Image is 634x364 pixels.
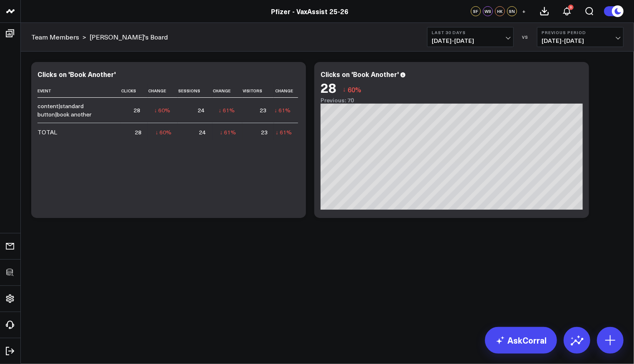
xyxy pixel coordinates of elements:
[274,106,291,114] div: ↓ 61%
[37,102,113,119] div: content|standard button|book another
[134,106,140,114] div: 28
[485,327,557,354] a: AskCorral
[432,30,509,35] b: Last 30 Days
[31,32,86,42] div: >
[483,6,493,16] div: WS
[261,128,268,136] div: 23
[219,106,235,114] div: ↓ 61%
[537,27,624,47] button: Previous Period[DATE]-[DATE]
[518,35,533,40] div: VS
[135,128,142,136] div: 28
[348,85,361,94] span: 60%
[31,32,79,42] a: Team Members
[154,106,170,114] div: ↓ 60%
[343,84,346,95] span: ↓
[321,80,336,95] div: 28
[507,6,517,16] div: SN
[121,84,148,98] th: Clicks
[471,6,481,16] div: SF
[199,128,206,136] div: 24
[542,30,619,35] b: Previous Period
[198,106,205,114] div: 24
[178,84,212,98] th: Sessions
[37,69,116,79] div: Clicks on 'Book Another'
[37,84,121,98] th: Event
[37,128,57,136] div: TOTAL
[260,106,266,114] div: 23
[276,128,292,136] div: ↓ 61%
[274,84,298,98] th: Change
[432,37,509,44] span: [DATE] - [DATE]
[220,128,236,136] div: ↓ 61%
[495,6,505,16] div: HK
[321,69,399,79] div: Clicks on 'Book Another'
[242,84,274,98] th: Visitors
[519,6,529,16] button: +
[148,84,178,98] th: Change
[90,32,168,42] a: [PERSON_NAME]'s Board
[155,128,172,136] div: ↓ 60%
[427,27,514,47] button: Last 30 Days[DATE]-[DATE]
[321,97,583,104] div: Previous: 70
[212,84,242,98] th: Change
[542,37,619,44] span: [DATE] - [DATE]
[271,7,348,16] a: Pfizer - VaxAssist 25-26
[568,5,574,10] div: 3
[522,8,526,14] span: +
